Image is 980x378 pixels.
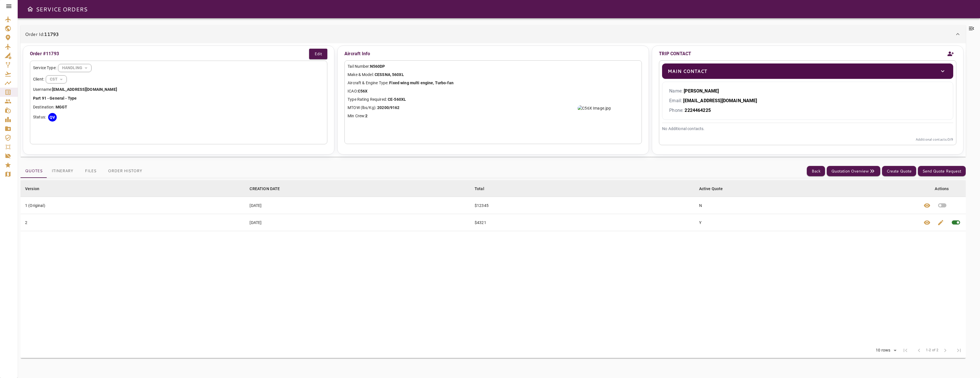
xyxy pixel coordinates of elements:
[59,105,62,109] b: G
[21,214,245,231] td: 2
[874,348,892,353] div: 10 rows
[78,164,103,178] button: Files
[33,64,324,72] div: Service Type:
[348,113,639,119] p: Min Crew:
[30,50,59,57] p: Order #11793
[24,3,36,15] button: Open drawer
[938,344,952,357] span: Next Page
[33,75,324,84] div: Client:
[375,72,404,77] b: CESSNA, 560XL
[245,214,470,231] td: [DATE]
[662,137,953,142] p: Additional contacts: 0 /9
[388,97,406,102] b: CE-560XL
[344,49,642,59] p: Aircraft Info
[662,63,953,79] div: Main Contacttoggle
[62,105,65,109] b: G
[348,80,639,86] p: Aircraft & Engine Type:
[920,214,934,231] button: View quote details
[365,114,367,118] b: 2
[21,43,966,157] div: Order Id:11793
[938,66,948,76] button: toggle
[25,185,47,192] span: Version
[245,197,470,214] td: [DATE]
[475,185,484,192] div: Total
[348,88,639,94] p: ICAO:
[348,105,639,111] p: MTOW (lbs/Kg):
[52,87,117,92] b: [EMAIL_ADDRESS][DOMAIN_NAME]
[250,185,287,192] span: CREATION DATE
[924,202,930,209] span: visibility
[659,50,691,57] p: TRIP CONTACT
[389,81,453,85] b: Fixed wing multi engine, Turbo-fan
[807,166,825,176] button: Back
[945,47,956,60] button: Add new contact
[920,197,934,214] button: View quote details
[934,214,948,231] button: Edit quote
[577,105,611,111] img: C56X Image.jpg
[21,197,245,214] td: 1 (Original)
[56,105,59,109] b: M
[872,346,899,355] div: 10 rows
[36,5,87,14] h6: SERVICE ORDERS
[33,114,46,120] p: Status:
[669,97,946,104] p: Email:
[668,68,707,75] p: Main Contact
[662,126,953,132] p: No Additional contacts.
[33,95,324,101] p: Part 91 - General - Type
[934,197,951,214] button: Set quote as active quote
[684,88,719,94] b: [PERSON_NAME]
[470,214,695,231] td: $4321
[937,219,944,226] span: edit
[65,105,67,109] b: T
[685,108,711,113] b: 2224464225
[309,49,327,59] button: Edit
[827,166,880,176] button: Quotation Overview
[358,89,368,93] b: C56X
[348,96,639,102] p: Type Rating Required:
[475,185,492,192] span: Total
[952,344,966,357] span: Last Page
[44,31,59,37] b: 11793
[683,98,757,103] b: [EMAIL_ADDRESS][DOMAIN_NAME]
[21,25,966,43] div: Order Id:11793
[103,164,147,178] button: Order History
[924,219,930,226] span: visibility
[47,164,78,178] button: Itinerary
[695,214,919,231] td: Y
[33,87,324,93] p: Username:
[669,107,946,114] p: Phone:
[250,185,280,192] div: CREATION DATE
[25,185,39,192] div: Version
[33,104,324,110] p: Destination:
[948,214,964,231] span: This quote is already active
[370,64,385,69] b: N560DP
[699,185,723,192] div: Active Quote
[348,72,639,78] p: Make & Model:
[899,344,912,357] span: First Page
[926,348,938,353] span: 1-2 of 2
[58,60,91,75] div: HANDLING
[25,31,59,38] p: Order Id:
[470,197,695,214] td: $12345
[912,344,926,357] span: Previous Page
[377,105,399,110] b: 20200/9162
[669,88,946,94] p: Name:
[882,166,916,176] button: Create Quote
[48,113,57,122] div: QV
[348,63,639,69] p: Tail Number:
[918,166,966,176] button: Send Quote Request
[21,164,47,178] button: Quotes
[695,197,919,214] td: N
[21,164,147,178] div: basic tabs example
[46,72,67,87] div: HANDLING
[699,185,730,192] span: Active Quote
